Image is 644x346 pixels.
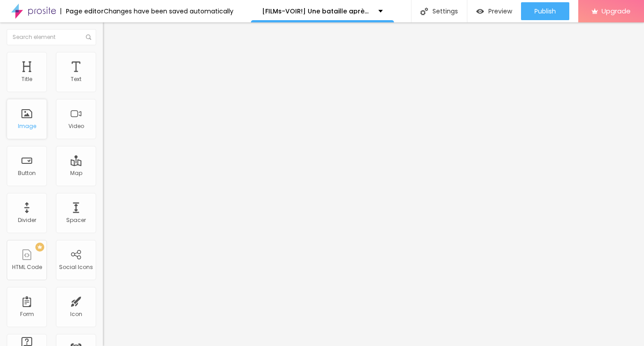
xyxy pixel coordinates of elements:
div: Changes have been saved automatically [104,8,233,14]
div: Button [18,170,36,176]
img: Icone [420,8,428,15]
div: Divider [18,217,36,223]
div: Page editor [60,8,104,14]
div: Map [70,170,82,176]
span: Preview [488,8,512,15]
div: Social Icons [59,264,93,270]
div: HTML Code [12,264,42,270]
div: Form [20,311,34,317]
div: Video [68,123,84,129]
span: Upgrade [602,7,631,15]
div: Spacer [66,217,86,223]
span: Publish [534,8,556,15]
button: Publish [521,2,569,20]
button: Preview [467,2,521,20]
div: Icon [70,311,82,317]
p: [FILMs-VOIR!] Une bataille après l'autre Streaming VF [FR] Complet en Francais [262,8,372,14]
img: Icone [86,34,91,40]
input: Search element [7,29,96,45]
div: Image [18,123,36,129]
img: view-1.svg [476,8,484,15]
div: Title [21,76,32,82]
iframe: Editor [103,22,644,346]
div: Text [71,76,81,82]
